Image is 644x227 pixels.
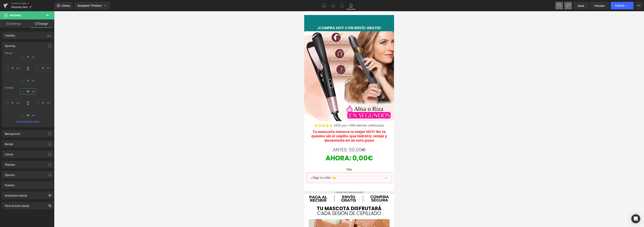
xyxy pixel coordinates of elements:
div: Position [5,182,15,187]
font: cada sesión de cepillado [13,199,77,205]
span: Plancha 2en1 [11,6,28,9]
a: Product Pages [11,2,54,5]
a: Mobile [347,2,356,9]
input: 0 [5,100,21,106]
input: 0 [35,65,51,71]
input: 0 [20,88,36,95]
b: Tu mascota disfrutará [13,194,77,201]
a: Desktop [320,2,329,9]
div: Open Intercom Messenger [631,214,640,223]
button: Redo [564,2,572,9]
div: Border [5,140,13,146]
span: ¡COMPRA HOY CON ENVÍO GRATIS! [13,14,77,19]
span: ANTES: 00.00 [29,135,61,142]
div: (All) [47,32,51,38]
div: Padding [5,86,51,89]
span: Save [578,4,584,8]
span: Heading [10,14,21,17]
a: Preview [590,2,609,9]
a: Tablet [338,2,347,9]
div: Flow Actions (beta) [5,202,29,207]
div: Opacity [5,171,15,176]
div: Assigned 1 Product [77,4,107,7]
span: Publish [615,4,625,7]
a: Laptop [329,2,338,9]
span: Preview [595,4,605,8]
div: Background [5,130,20,135]
input: 0 [20,77,36,84]
div: Spacing [5,42,15,47]
input: 0 [20,112,36,118]
a: Design [28,19,55,28]
a: New Library [54,2,73,9]
button: More [635,2,643,9]
b: Tu mascota merece lo mejor HOY! No te quedes sin el cepillo que hidrata, relaja y desenreda en un... [7,118,83,132]
a: Setup Global Style [5,120,51,123]
button: Publish [611,2,634,9]
label: Title [2,156,88,161]
div: Margin [5,52,51,54]
div: Shadow [5,161,15,166]
input: 0 [5,65,21,71]
input: 0 [35,100,51,106]
div: Animations (beta) [5,192,27,197]
span: Library [61,4,70,7]
div: Corner [5,151,13,156]
span: AHORA: 0,00€ [21,142,69,151]
input: 0 [20,54,36,60]
button: Undo [555,2,563,9]
s: € [57,135,61,142]
div: Visibility [5,32,15,37]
